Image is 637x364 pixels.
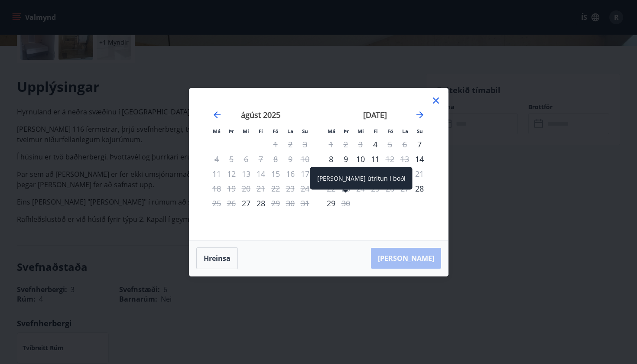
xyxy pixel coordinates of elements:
[200,99,438,230] div: Calendar
[224,181,239,196] td: Not available. þriðjudagur, 19. ágúst 2025
[368,152,383,166] div: 11
[412,181,427,196] div: Aðeins innritun í boði
[368,166,383,181] div: 18
[268,196,283,211] div: Aðeins útritun í boði
[239,166,253,181] td: Not available. miðvikudagur, 13. ágúst 2025
[283,181,298,196] td: Not available. laugardagur, 23. ágúst 2025
[224,152,239,166] td: Not available. þriðjudagur, 5. ágúst 2025
[383,137,397,152] div: Aðeins útritun í boði
[397,152,412,166] td: Not available. laugardagur, 13. september 2025
[324,196,338,211] div: 29
[412,166,427,181] td: Not available. sunnudagur, 21. september 2025
[259,128,263,134] small: Fi
[253,181,268,196] td: Not available. fimmtudagur, 21. ágúst 2025
[338,166,353,181] div: 16
[417,128,423,134] small: Su
[283,152,298,166] td: Not available. laugardagur, 9. ágúst 2025
[383,166,397,181] div: Aðeins útritun í boði
[209,181,224,196] td: Not available. mánudagur, 18. ágúst 2025
[268,137,283,152] td: Not available. föstudagur, 1. ágúst 2025
[324,196,338,211] td: mánudagur, 29. september 2025
[298,137,312,152] td: Not available. sunnudagur, 3. ágúst 2025
[353,166,368,181] td: miðvikudagur, 17. september 2025
[338,166,353,181] td: þriðjudagur, 16. september 2025
[357,128,364,134] small: Mi
[283,196,298,211] td: Not available. laugardagur, 30. ágúst 2025
[324,166,338,181] div: 15
[338,196,353,211] td: Not available. þriðjudagur, 30. september 2025
[253,152,268,166] td: Not available. fimmtudagur, 7. ágúst 2025
[253,166,268,181] td: Not available. fimmtudagur, 14. ágúst 2025
[268,166,283,181] td: Not available. föstudagur, 15. ágúst 2025
[253,196,268,211] td: fimmtudagur, 28. ágúst 2025
[302,128,308,134] small: Su
[273,128,278,134] small: Fö
[229,128,234,134] small: Þr
[213,128,221,134] small: Má
[298,166,312,181] td: Not available. sunnudagur, 17. ágúst 2025
[298,181,312,196] td: Not available. sunnudagur, 24. ágúst 2025
[196,247,238,269] button: Hreinsa
[328,128,335,134] small: Má
[383,152,397,166] td: Not available. föstudagur, 12. september 2025
[412,137,427,152] td: sunnudagur, 7. september 2025
[368,166,383,181] td: fimmtudagur, 18. september 2025
[353,137,368,152] td: Not available. miðvikudagur, 3. september 2025
[353,166,368,181] div: 17
[209,166,224,181] td: Not available. mánudagur, 11. ágúst 2025
[338,152,353,166] div: 9
[338,196,353,211] div: Aðeins útritun í boði
[415,110,425,120] div: Move forward to switch to the next month.
[412,152,427,166] td: sunnudagur, 14. september 2025
[224,166,239,181] td: Not available. þriðjudagur, 12. ágúst 2025
[239,196,253,211] div: Aðeins innritun í boði
[283,137,298,152] td: Not available. laugardagur, 2. ágúst 2025
[397,137,412,152] td: Not available. laugardagur, 6. september 2025
[368,137,383,152] td: fimmtudagur, 4. september 2025
[383,137,397,152] td: Not available. föstudagur, 5. september 2025
[368,137,383,152] div: Aðeins innritun í boði
[239,152,253,166] td: Not available. miðvikudagur, 6. ágúst 2025
[268,181,283,196] td: Not available. föstudagur, 22. ágúst 2025
[374,128,378,134] small: Fi
[324,152,338,166] td: mánudagur, 8. september 2025
[353,152,368,166] td: miðvikudagur, 10. september 2025
[387,128,393,134] small: Fö
[353,152,368,166] div: 10
[209,196,224,211] td: Not available. mánudagur, 25. ágúst 2025
[368,152,383,166] td: fimmtudagur, 11. september 2025
[324,166,338,181] td: mánudagur, 15. september 2025
[298,196,312,211] td: Not available. sunnudagur, 31. ágúst 2025
[310,167,413,190] div: [PERSON_NAME] útritun í boði
[239,196,253,211] td: miðvikudagur, 27. ágúst 2025
[268,196,283,211] td: Not available. föstudagur, 29. ágúst 2025
[324,137,338,152] td: Not available. mánudagur, 1. september 2025
[383,152,397,166] div: Aðeins útritun í boði
[212,110,222,120] div: Move backward to switch to the previous month.
[239,181,253,196] td: Not available. miðvikudagur, 20. ágúst 2025
[209,152,224,166] td: Not available. mánudagur, 4. ágúst 2025
[363,110,387,120] strong: [DATE]
[243,128,249,134] small: Mi
[383,166,397,181] td: Not available. föstudagur, 19. september 2025
[298,152,312,166] td: Not available. sunnudagur, 10. ágúst 2025
[397,166,412,181] td: Not available. laugardagur, 20. september 2025
[287,128,293,134] small: La
[412,152,427,166] div: Aðeins innritun í boði
[344,128,349,134] small: Þr
[241,110,280,120] strong: ágúst 2025
[412,181,427,196] td: sunnudagur, 28. september 2025
[283,166,298,181] td: Not available. laugardagur, 16. ágúst 2025
[338,152,353,166] td: þriðjudagur, 9. september 2025
[224,196,239,211] td: Not available. þriðjudagur, 26. ágúst 2025
[268,152,283,166] td: Not available. föstudagur, 8. ágúst 2025
[338,137,353,152] td: Not available. þriðjudagur, 2. september 2025
[253,196,268,211] div: 28
[324,152,338,166] div: 8
[402,128,408,134] small: La
[412,137,427,152] div: Aðeins innritun í boði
